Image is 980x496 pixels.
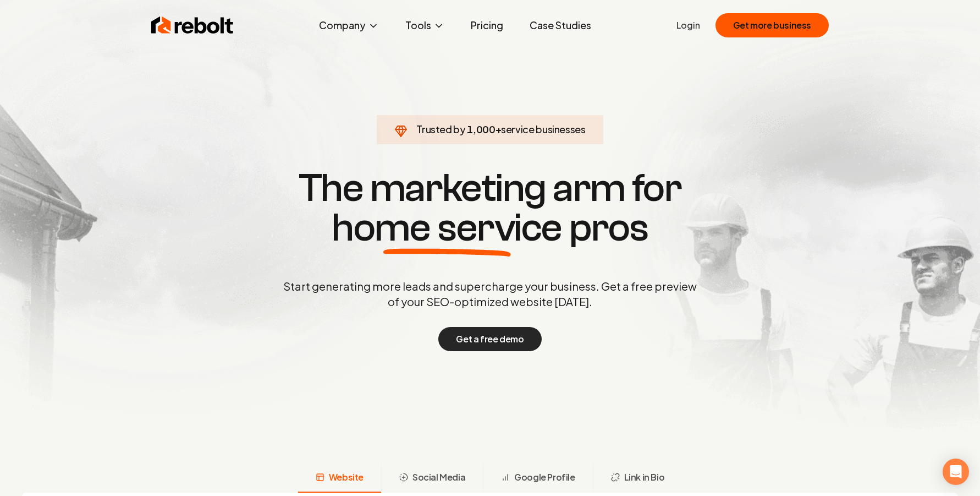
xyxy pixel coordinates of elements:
span: Trusted by [416,123,465,135]
h1: The marketing arm for pros [226,168,754,248]
button: Company [310,14,388,36]
span: Google Profile [514,471,575,484]
a: Pricing [462,14,512,36]
img: Rebolt Logo [151,14,234,36]
span: 1,000 [467,122,495,137]
a: Case Studies [521,14,600,36]
button: Link in Bio [593,464,682,493]
button: Google Profile [483,464,592,493]
span: + [495,123,502,135]
button: Social Media [381,464,483,493]
p: Start generating more leads and supercharge your business. Get a free preview of your SEO-optimiz... [281,279,699,309]
button: Get more business [715,13,829,37]
span: Link in Bio [624,471,665,484]
span: Social Media [412,471,465,484]
button: Get a free demo [438,327,541,351]
span: Website [329,471,364,484]
div: Open Intercom Messenger [943,459,969,485]
button: Website [298,464,381,493]
span: home service [332,208,562,248]
a: Login [676,19,700,32]
span: service businesses [501,123,586,135]
button: Tools [397,14,453,36]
